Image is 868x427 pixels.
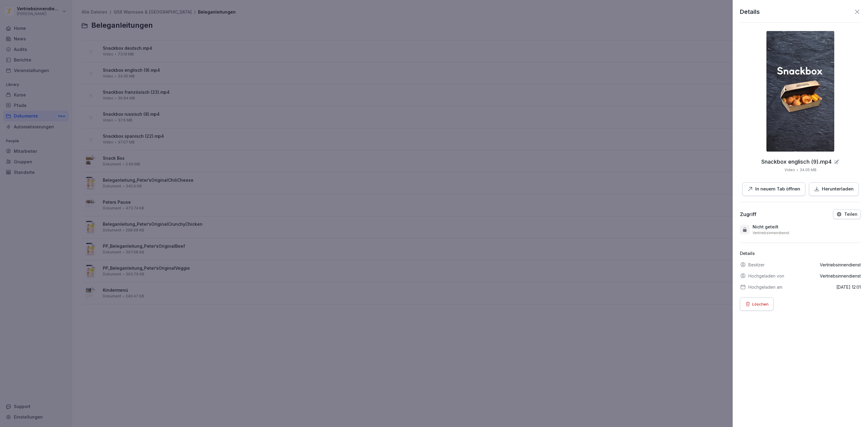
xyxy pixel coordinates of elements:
[753,224,778,230] p: Nicht geteilt
[742,182,805,196] button: In neuem Tab öffnen
[740,7,760,16] p: Details
[809,182,859,196] button: Herunterladen
[766,31,834,152] img: thumbnail
[820,262,861,268] p: Vertriebsinnendienst
[836,284,861,290] p: [DATE] 12:01
[748,284,782,290] p: Hochgeladen am
[820,273,861,279] p: Vertriebsinnendienst
[748,273,784,279] p: Hochgeladen von
[761,159,832,165] p: Snackbox englisch (9).mp4
[800,167,816,173] p: 34.05 MB
[748,262,765,268] p: Besitzer
[752,301,769,307] p: Löschen
[740,297,774,311] button: Löschen
[822,186,854,193] p: Herunterladen
[753,231,789,235] p: Vertriebsinnendienst
[740,250,861,257] p: Details
[833,209,861,219] button: Teilen
[755,186,800,193] p: In neuem Tab öffnen
[740,211,756,217] div: Zugriff
[785,167,795,173] p: Video
[844,212,857,217] p: Teilen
